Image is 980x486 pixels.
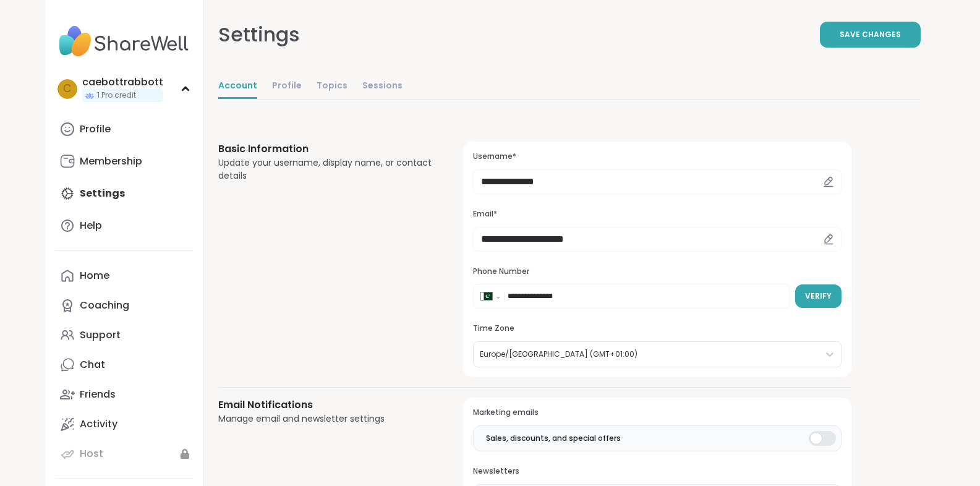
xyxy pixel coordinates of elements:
[55,20,193,63] img: ShareWell Nav Logo
[317,74,347,99] a: Topics
[55,320,193,350] a: Support
[80,388,116,401] div: Friends
[55,380,193,409] a: Friends
[55,350,193,380] a: Chat
[80,269,109,283] div: Home
[80,358,105,372] div: Chat
[473,151,841,162] h3: Username*
[218,398,434,412] h3: Email Notifications
[82,75,163,89] div: caebottrabbott
[97,90,136,101] span: 1 Pro credit
[473,407,841,418] h3: Marketing emails
[80,155,142,168] div: Membership
[795,284,842,308] button: Verify
[55,261,193,291] a: Home
[55,291,193,320] a: Coaching
[55,114,193,144] a: Profile
[840,29,901,40] span: Save Changes
[362,74,403,99] a: Sessions
[473,266,841,277] h3: Phone Number
[218,142,434,156] h3: Basic Information
[473,466,841,477] h3: Newsletters
[55,409,193,439] a: Activity
[218,20,300,49] div: Settings
[820,22,921,48] button: Save Changes
[55,147,193,176] a: Membership
[80,328,121,342] div: Support
[55,439,193,469] a: Host
[486,433,621,444] span: Sales, discounts, and special offers
[473,323,841,334] h3: Time Zone
[63,81,71,97] span: c
[218,156,434,182] div: Update your username, display name, or contact details
[80,219,102,232] div: Help
[473,209,841,220] h3: Email*
[218,74,257,99] a: Account
[218,412,434,425] div: Manage email and newsletter settings
[805,291,832,302] span: Verify
[55,211,193,241] a: Help
[80,299,129,312] div: Coaching
[80,122,111,136] div: Profile
[80,417,117,431] div: Activity
[272,74,302,99] a: Profile
[80,447,103,461] div: Host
